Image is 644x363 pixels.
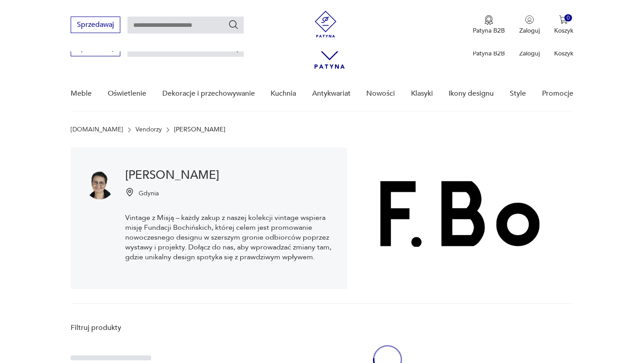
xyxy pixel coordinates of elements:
[366,76,395,111] a: Nowości
[347,148,573,289] img: Beata Bochińska
[519,26,540,35] p: Zaloguj
[554,15,573,35] button: 0Koszyk
[484,15,493,25] img: Ikona medalu
[510,76,526,111] a: Style
[554,26,573,35] p: Koszyk
[174,126,225,133] p: [PERSON_NAME]
[162,76,255,111] a: Dekoracje i przechowywanie
[71,323,180,333] p: Filtruj produkty
[139,189,159,198] p: Gdynia
[71,46,120,52] a: Sprzedawaj
[71,126,123,133] a: [DOMAIN_NAME]
[473,15,505,35] button: Patyna B2B
[525,15,534,24] img: Ikonka użytkownika
[228,19,239,30] button: Szukaj
[411,76,433,111] a: Klasyki
[564,14,572,22] div: 0
[312,11,339,38] img: Patyna - sklep z meblami i dekoracjami vintage
[85,170,114,199] img: Beata Bochińska
[473,26,505,35] p: Patyna B2B
[125,170,333,181] h1: [PERSON_NAME]
[519,15,540,35] button: Zaloguj
[125,188,134,197] img: Ikonka pinezki mapy
[312,76,351,111] a: Antykwariat
[554,49,573,58] p: Koszyk
[71,22,120,29] a: Sprzedawaj
[449,76,494,111] a: Ikony designu
[559,15,568,24] img: Ikona koszyka
[519,49,540,58] p: Zaloguj
[136,126,162,133] a: Vendorzy
[71,76,92,111] a: Meble
[71,17,120,33] button: Sprzedawaj
[108,76,146,111] a: Oświetlenie
[473,49,505,58] p: Patyna B2B
[125,213,333,262] p: Vintage z Misją – każdy zakup z naszej kolekcji vintage wspiera misję Fundacji Bochińskich, które...
[542,76,573,111] a: Promocje
[473,15,505,35] a: Ikona medaluPatyna B2B
[271,76,296,111] a: Kuchnia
